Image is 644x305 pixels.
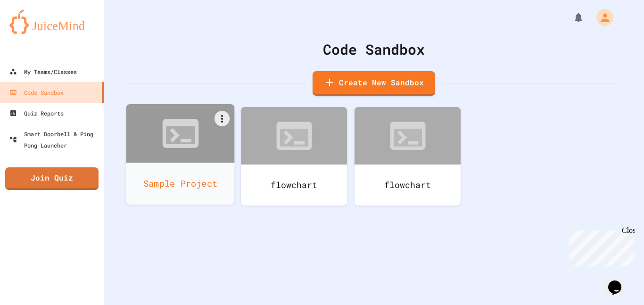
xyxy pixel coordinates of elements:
div: Quiz Reports [9,107,64,119]
div: Code Sandbox [9,87,64,98]
div: Smart Doorbell & Ping Pong Launcher [9,128,100,151]
a: Create New Sandbox [313,71,435,96]
div: flowchart [241,165,347,206]
img: logo-orange.svg [9,9,94,34]
div: My Notifications [555,9,586,25]
div: My Account [586,7,616,28]
div: flowchart [355,165,461,206]
a: flowchart [355,107,461,206]
div: My Teams/Classes [9,66,77,77]
a: Sample Project [126,104,235,205]
div: Code Sandbox [127,39,620,60]
iframe: chat widget [566,226,635,266]
a: flowchart [241,107,347,206]
iframe: chat widget [604,267,635,296]
a: Join Quiz [5,167,99,190]
div: Sample Project [126,163,235,205]
div: Chat with us now!Close [4,4,65,60]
